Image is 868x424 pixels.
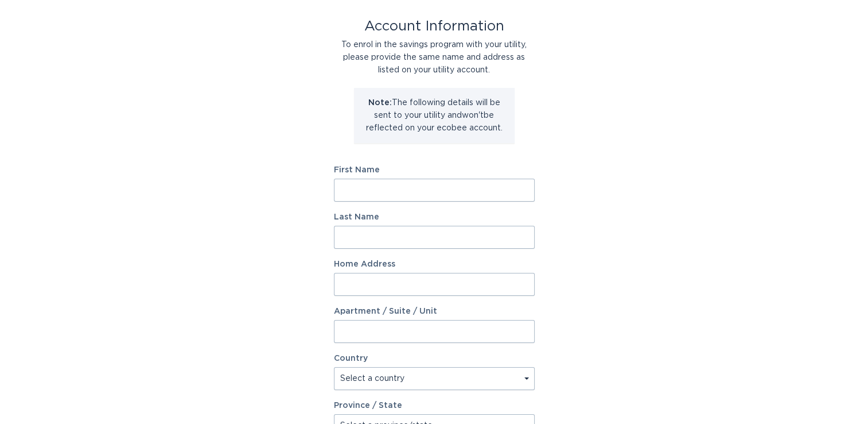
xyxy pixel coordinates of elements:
[368,99,392,107] strong: Note:
[334,402,402,410] label: Province / State
[363,97,506,134] p: The following details will be sent to your utility and won't be reflected on your ecobee account.
[334,213,535,221] label: Last Name
[334,20,535,33] div: Account Information
[334,260,535,268] label: Home Address
[334,354,368,363] label: Country
[334,38,535,76] div: To enrol in the savings program with your utility, please provide the same name and address as li...
[334,307,535,315] label: Apartment / Suite / Unit
[334,166,535,174] label: First Name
